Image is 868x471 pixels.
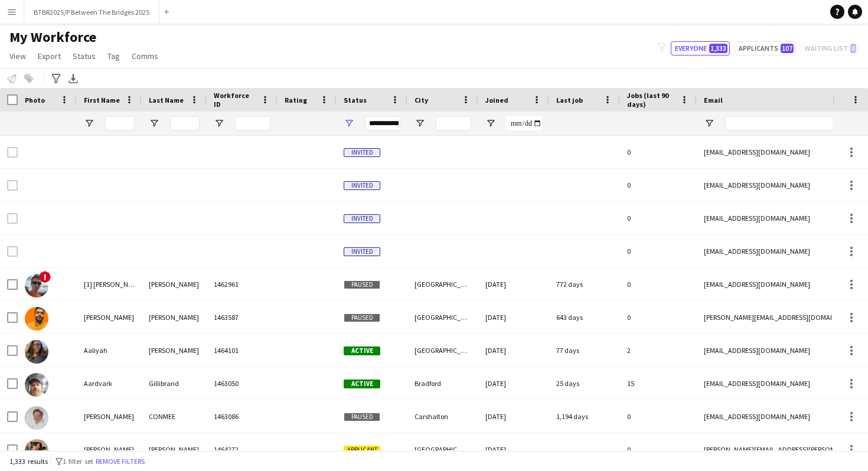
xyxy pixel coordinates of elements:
[25,373,48,397] img: Aardvark Gillibrand
[620,136,697,168] div: 0
[25,274,48,297] img: [1] Joseph gildea
[25,96,45,104] span: Photo
[407,301,478,333] div: [GEOGRAPHIC_DATA]
[344,214,380,223] span: Invited
[25,340,48,364] img: Aaliyah Nwoke
[549,400,620,433] div: 1,194 days
[620,235,697,267] div: 0
[9,51,26,61] span: View
[149,118,159,129] button: Open Filter Menu
[214,118,224,129] button: Open Filter Menu
[478,301,549,333] div: [DATE]
[207,301,278,333] div: 1463587
[142,334,207,367] div: [PERSON_NAME]
[407,433,478,466] div: [GEOGRAPHIC_DATA]
[142,268,207,300] div: [PERSON_NAME]
[77,433,142,466] div: [PERSON_NAME]
[620,202,697,234] div: 0
[344,380,380,388] span: Active
[5,48,31,64] a: View
[407,367,478,400] div: Bradford
[127,48,163,64] a: Comms
[77,268,142,300] div: [1] [PERSON_NAME]
[781,44,794,53] span: 107
[105,116,135,130] input: First Name Filter Input
[49,71,63,86] app-action-btn: Advanced filters
[549,268,620,300] div: 772 days
[142,400,207,433] div: CONMEE
[132,51,158,61] span: Comms
[68,48,100,64] a: Status
[704,118,714,129] button: Open Filter Menu
[107,51,120,61] span: Tag
[33,48,66,64] a: Export
[485,118,496,129] button: Open Filter Menu
[478,400,549,433] div: [DATE]
[39,271,51,283] span: !
[407,400,478,433] div: Carshalton
[149,96,184,104] span: Last Name
[344,313,380,322] span: Paused
[407,268,478,300] div: [GEOGRAPHIC_DATA]
[620,367,697,400] div: 15
[620,334,697,367] div: 2
[207,334,278,367] div: 1464101
[407,334,478,367] div: [GEOGRAPHIC_DATA]
[7,180,18,191] input: Row Selection is disabled for this row (unchecked)
[704,96,723,104] span: Email
[7,246,18,257] input: Row Selection is disabled for this row (unchecked)
[485,96,508,104] span: Joined
[77,334,142,367] div: Aaliyah
[735,41,796,55] button: Applicants107
[415,118,425,129] button: Open Filter Menu
[142,433,207,466] div: [PERSON_NAME]
[142,301,207,333] div: [PERSON_NAME]
[84,96,120,104] span: First Name
[285,96,307,104] span: Rating
[7,147,18,158] input: Row Selection is disabled for this row (unchecked)
[415,96,428,104] span: City
[66,71,80,86] app-action-btn: Export XLSX
[344,446,380,454] span: Applicant
[436,116,471,130] input: City Filter Input
[344,280,380,289] span: Paused
[25,307,48,331] img: Aaditya Shankar Majumder
[73,51,96,61] span: Status
[620,433,697,466] div: 0
[170,116,200,130] input: Last Name Filter Input
[25,406,48,430] img: AARON CONMEE
[24,1,159,24] button: BTBR2025/P Between The Bridges 2025
[344,181,380,190] span: Invited
[77,400,142,433] div: [PERSON_NAME]
[214,91,256,109] span: Workforce ID
[627,91,676,109] span: Jobs (last 90 days)
[620,268,697,300] div: 0
[478,433,549,466] div: [DATE]
[671,41,730,55] button: Everyone1,333
[344,96,367,104] span: Status
[77,367,142,400] div: Aardvark
[507,116,542,130] input: Joined Filter Input
[93,455,147,468] button: Remove filters
[103,48,125,64] a: Tag
[478,334,549,367] div: [DATE]
[478,268,549,300] div: [DATE]
[25,439,48,463] img: Aastha Pandhare
[235,116,270,130] input: Workforce ID Filter Input
[556,96,583,104] span: Last job
[344,247,380,256] span: Invited
[344,413,380,421] span: Paused
[549,334,620,367] div: 77 days
[63,457,93,466] span: 1 filter set
[84,118,94,129] button: Open Filter Menu
[77,301,142,333] div: [PERSON_NAME]
[549,367,620,400] div: 25 days
[207,367,278,400] div: 1463050
[549,301,620,333] div: 643 days
[207,400,278,433] div: 1463086
[344,346,380,355] span: Active
[709,44,727,53] span: 1,333
[142,367,207,400] div: Gillibrand
[344,148,380,157] span: Invited
[38,51,61,61] span: Export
